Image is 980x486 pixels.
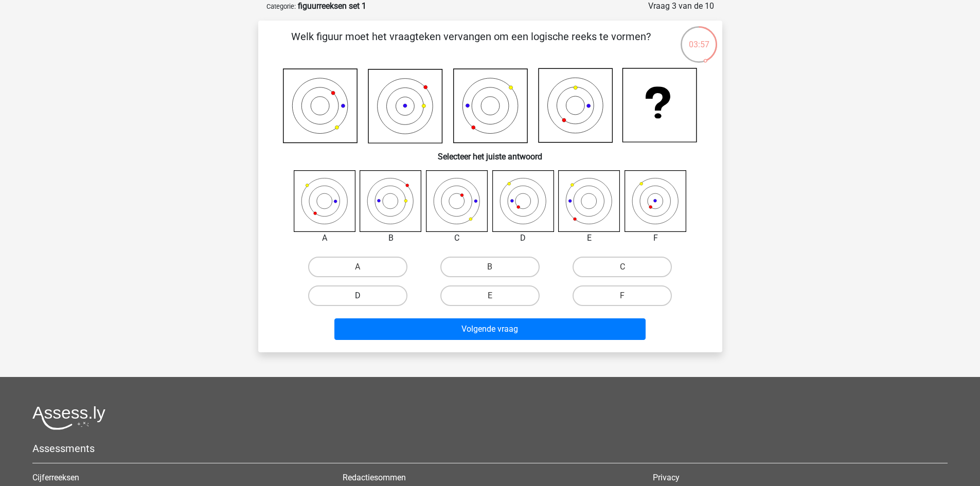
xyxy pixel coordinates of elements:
strong: figuurreeksen set 1 [298,1,366,11]
label: F [573,285,672,306]
h6: Selecteer het juiste antwoord [275,143,706,161]
div: D [485,232,562,244]
div: 03:57 [680,25,718,51]
div: E [550,232,628,244]
label: C [573,257,672,277]
small: Categorie: [266,3,296,10]
label: E [440,285,540,306]
p: Welk figuur moet het vraagteken vervangen om een logische reeks te vormen? [275,29,667,60]
div: B [352,232,430,244]
div: A [286,232,364,244]
a: Cijferreeksen [32,473,79,482]
a: Redactiesommen [343,473,406,482]
label: A [308,257,407,277]
img: Assessly logo [32,406,105,430]
label: B [440,257,540,277]
div: F [617,232,694,244]
h5: Assessments [32,442,948,455]
a: Privacy [653,473,680,482]
button: Volgende vraag [334,318,646,340]
div: C [418,232,496,244]
label: D [308,285,407,306]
